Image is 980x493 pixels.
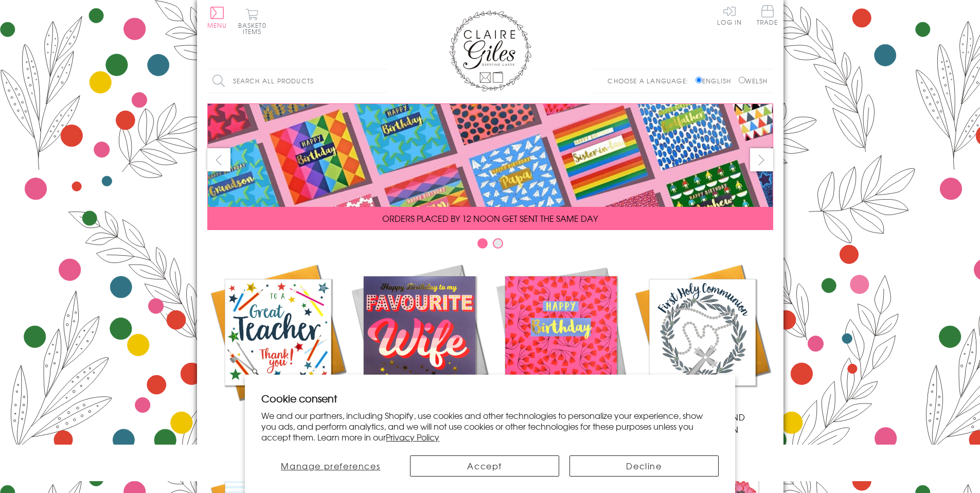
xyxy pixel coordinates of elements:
[569,455,719,477] button: Decline
[717,5,742,25] a: Log In
[207,148,230,171] button: prev
[493,238,503,249] button: Carousel Page 2
[207,7,227,28] button: Menu
[632,261,773,435] a: Communion and Confirmation
[349,261,490,423] a: New Releases
[410,455,559,477] button: Accept
[207,238,773,254] div: Carousel Pagination
[281,460,380,472] span: Manage preferences
[696,76,736,85] label: English
[757,5,778,25] span: Trade
[377,69,387,93] input: Search
[261,455,400,477] button: Manage preferences
[477,238,488,249] button: Carousel Page 1 (Current Slide)
[739,77,745,83] input: Welsh
[238,8,266,34] button: Basket0 items
[382,212,598,224] span: ORDERS PLACED BY 12 NOON GET SENT THE SAME DAY
[490,261,632,423] a: Birthdays
[261,391,719,406] h2: Cookie consent
[696,77,702,83] input: English
[207,21,227,30] span: Menu
[739,76,768,85] label: Welsh
[207,69,387,93] input: Search all products
[750,148,773,171] button: next
[207,261,349,423] a: Academic
[243,21,266,36] span: 0 items
[757,5,778,27] a: Trade
[608,76,693,85] p: Choose a language:
[449,10,531,92] img: Claire Giles Greetings Cards
[261,410,719,442] p: We and our partners, including Shopify, use cookies and other technologies to personalize your ex...
[386,431,439,443] a: Privacy Policy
